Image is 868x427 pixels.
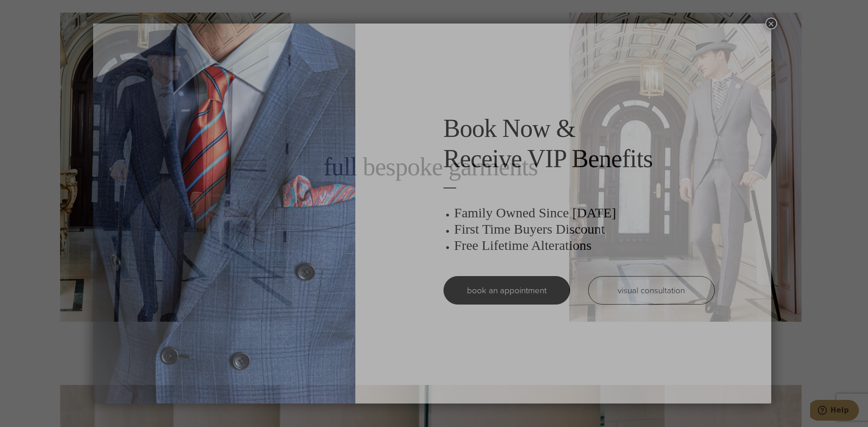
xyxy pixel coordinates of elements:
h2: Book Now & Receive VIP Benefits [443,113,715,174]
h3: First Time Buyers Discount [454,221,715,237]
button: Close [765,18,777,29]
a: visual consultation [588,276,715,305]
a: book an appointment [443,276,570,305]
h3: Family Owned Since [DATE] [454,205,715,221]
h3: Free Lifetime Alterations [454,237,715,253]
span: Help [20,6,39,14]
